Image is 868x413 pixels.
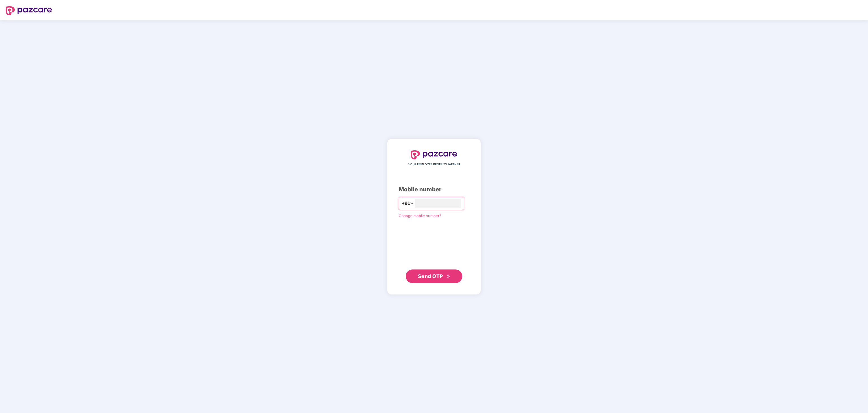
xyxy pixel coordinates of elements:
[447,275,450,279] span: double-right
[406,269,462,283] button: Send OTPdouble-right
[402,200,410,207] span: +91
[418,273,443,279] span: Send OTP
[399,185,469,194] div: Mobile number
[410,202,414,205] span: down
[6,6,52,15] img: logo
[411,150,457,159] img: logo
[399,213,441,218] a: Change mobile number?
[408,162,460,167] span: YOUR EMPLOYEE BENEFITS PARTNER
